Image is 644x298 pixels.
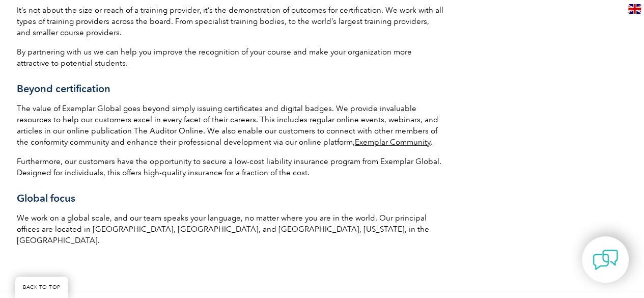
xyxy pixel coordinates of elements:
a: BACK TO TOP [15,277,68,298]
p: We work on a global scale, and our team speaks your language, no matter where you are in the worl... [17,212,444,246]
p: The value of Exemplar Global goes beyond simply issuing certificates and digital badges. We provi... [17,103,444,148]
p: By partnering with us we can help you improve the recognition of your course and make your organi... [17,46,444,69]
a: Exemplar Community [355,138,431,147]
p: It’s not about the size or reach of a training provider, it’s the demonstration of outcomes for c... [17,5,444,38]
img: contact-chat.png [593,247,618,273]
h3: Beyond certification [17,83,444,95]
p: Furthermore, our customers have the opportunity to secure a low-cost liability insurance program ... [17,156,444,178]
h3: Global focus [17,192,444,205]
img: en [628,4,641,14]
